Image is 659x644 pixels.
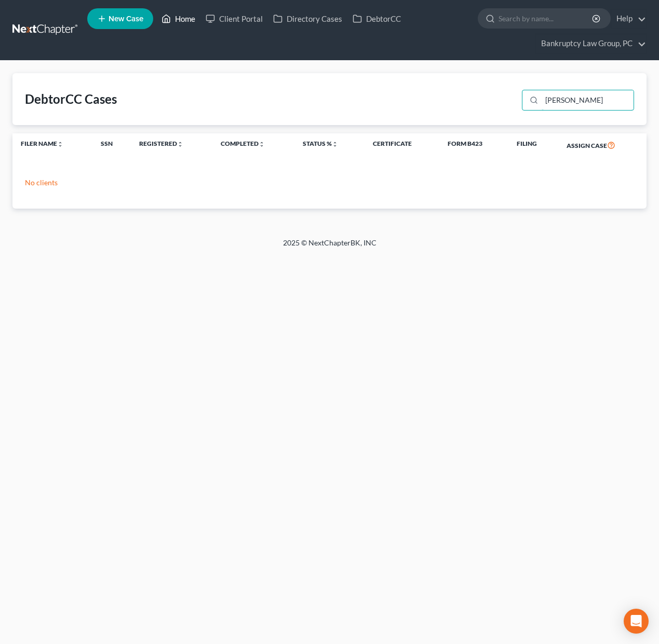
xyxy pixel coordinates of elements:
[542,90,634,110] input: Search...
[25,91,117,107] div: DebtorCC Cases
[536,34,646,53] a: Bankruptcy Law Group, PC
[21,140,63,147] a: Filer Nameunfold_more
[365,133,439,157] th: Certificate
[57,141,63,147] i: unfold_more
[499,9,594,28] input: Search by name...
[109,15,143,23] span: New Case
[624,609,649,634] div: Open Intercom Messenger
[611,9,646,28] a: Help
[268,9,347,28] a: Directory Cases
[92,133,131,157] th: SSN
[34,238,626,256] div: 2025 © NextChapterBK, INC
[139,140,183,147] a: Registeredunfold_more
[508,133,558,157] th: Filing
[558,133,647,157] th: Assign Case
[200,9,268,28] a: Client Portal
[177,141,183,147] i: unfold_more
[332,141,338,147] i: unfold_more
[303,140,338,147] a: Status %unfold_more
[259,141,265,147] i: unfold_more
[439,133,508,157] th: Form B423
[347,9,406,28] a: DebtorCC
[221,140,265,147] a: Completedunfold_more
[156,9,200,28] a: Home
[25,177,634,188] p: No clients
